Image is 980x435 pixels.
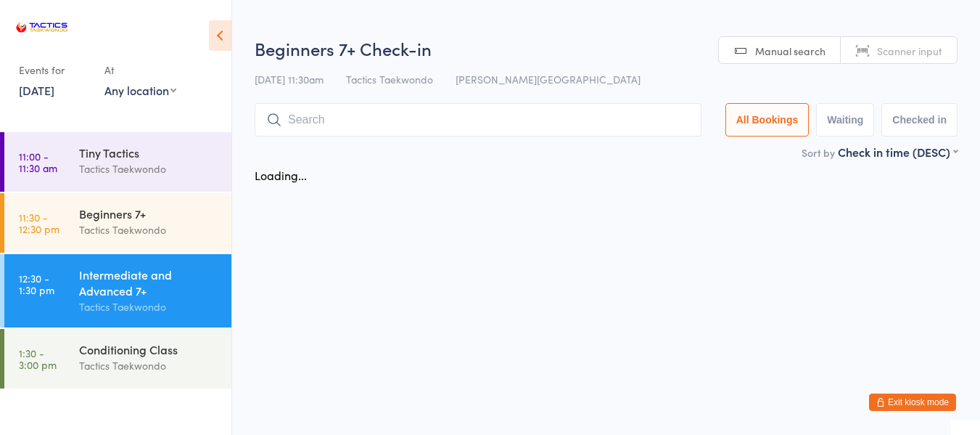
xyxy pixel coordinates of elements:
[755,44,825,58] span: Manual search
[255,36,958,60] h2: Beginners 7+ Check-in
[19,211,59,235] time: 11:30 - 12:30 pm
[79,357,219,374] div: Tactics Taekwondo
[346,72,433,86] span: Tactics Taekwondo
[869,394,956,411] button: Exit kiosk mode
[79,206,219,221] div: Beginners 7+
[802,145,835,160] label: Sort by
[838,144,958,160] div: Check in time (DESC)
[79,145,219,160] div: Tiny Tactics
[104,58,176,82] div: At
[725,103,810,137] button: All Bookings
[19,150,57,174] time: 11:00 - 11:30 am
[19,58,90,82] div: Events for
[19,82,54,98] a: [DATE]
[4,193,231,253] a: 11:30 -12:30 pmBeginners 7+Tactics Taekwondo
[816,103,874,137] button: Waiting
[881,103,958,137] button: Checked in
[255,72,324,86] span: [DATE] 11:30am
[4,132,231,192] a: 11:00 -11:30 amTiny TacticsTactics Taekwondo
[877,44,942,58] span: Scanner input
[4,329,231,389] a: 1:30 -3:00 pmConditioning ClassTactics Taekwondo
[19,347,57,370] time: 1:30 - 3:00 pm
[79,298,219,315] div: Tactics Taekwondo
[255,167,307,183] div: Loading...
[79,221,219,238] div: Tactics Taekwondo
[15,11,69,44] img: Tactics Taekwondo
[456,72,641,86] span: [PERSON_NAME][GEOGRAPHIC_DATA]
[79,341,219,357] div: Conditioning Class
[19,272,54,296] time: 12:30 - 1:30 pm
[79,267,219,298] div: Intermediate and Advanced 7+
[79,160,219,177] div: Tactics Taekwondo
[255,103,701,137] input: Search
[4,254,231,328] a: 12:30 -1:30 pmIntermediate and Advanced 7+Tactics Taekwondo
[104,82,176,98] div: Any location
